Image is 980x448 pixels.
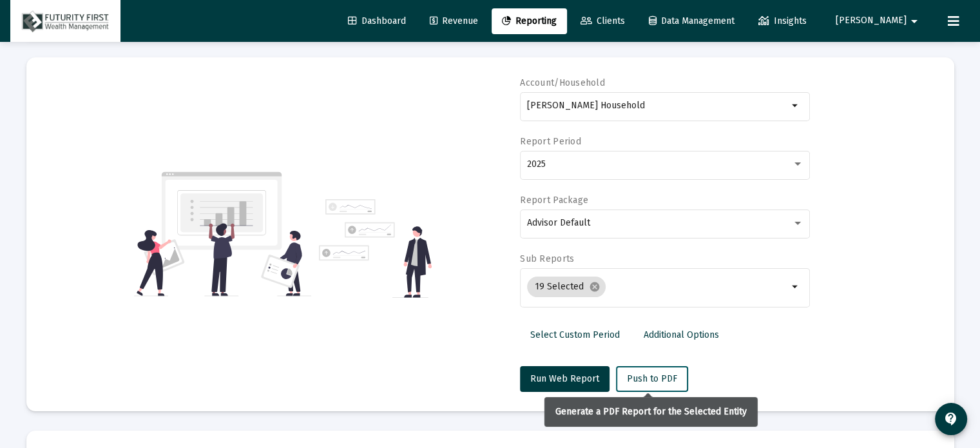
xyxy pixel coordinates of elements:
mat-icon: arrow_drop_down [788,279,803,295]
span: Data Management [649,15,735,26]
button: Run Web Report [520,366,610,392]
span: Push to PDF [627,373,677,384]
img: Dashboard [20,8,111,34]
a: Data Management [639,8,745,34]
span: Revenue [430,15,478,26]
span: Select Custom Period [530,329,620,340]
label: Report Package [520,195,588,206]
span: [PERSON_NAME] [836,15,907,26]
a: Insights [748,8,817,34]
span: Additional Options [644,329,719,340]
a: Dashboard [338,8,416,34]
a: Clients [570,8,635,34]
img: reporting [134,170,311,298]
span: 2025 [527,159,546,170]
button: [PERSON_NAME] [820,8,937,34]
span: Clients [581,15,625,26]
span: Dashboard [348,15,406,26]
span: Run Web Report [530,373,599,384]
span: Reporting [502,15,557,26]
label: Sub Reports [520,253,574,264]
mat-icon: cancel [589,281,600,293]
mat-icon: arrow_drop_down [788,98,803,113]
mat-icon: contact_support [943,411,959,427]
input: Search or select an account or household [527,101,788,111]
a: Reporting [492,8,567,34]
mat-icon: arrow_drop_down [907,8,922,34]
a: Revenue [419,8,488,34]
img: reporting-alt [319,199,432,298]
mat-chip: 19 Selected [527,277,606,297]
button: Push to PDF [616,366,688,392]
span: Advisor Default [527,217,590,228]
label: Account/Household [520,77,605,88]
label: Report Period [520,136,581,147]
span: Insights [758,15,807,26]
mat-chip-list: Selection [527,274,788,300]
